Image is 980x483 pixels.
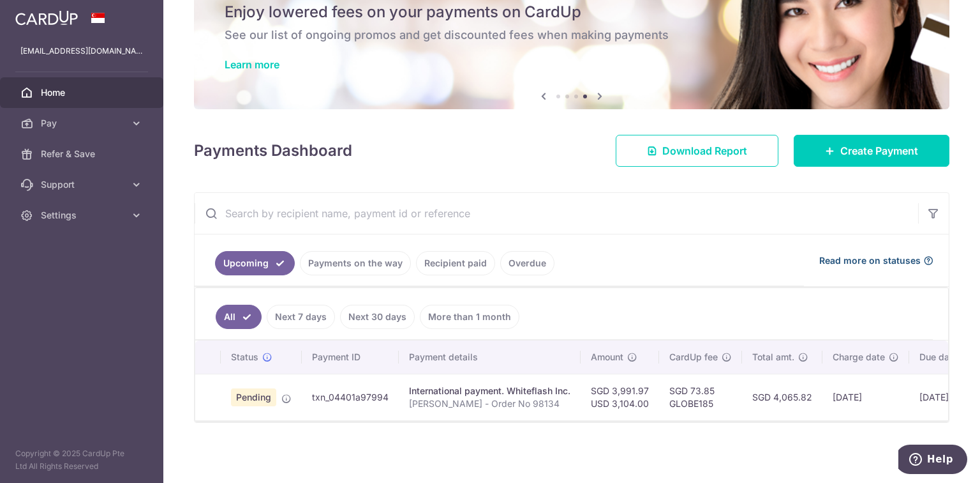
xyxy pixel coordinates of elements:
a: Overdue [500,251,554,275]
a: Upcoming [215,251,295,275]
span: Home [41,86,125,99]
h6: See our list of ongoing promos and get discounted fees when making payments [225,27,919,43]
span: Settings [41,209,125,222]
h4: Payments Dashboard [194,139,352,162]
span: CardUp fee [669,351,718,364]
span: Due date [919,351,958,364]
span: Status [231,351,258,364]
td: [DATE] [822,374,909,420]
span: Amount [591,351,623,364]
td: txn_04401a97994 [302,374,399,420]
td: SGD 4,065.82 [742,374,822,420]
td: SGD 73.85 GLOBE185 [659,374,742,420]
span: Charge date [833,351,885,364]
span: Read more on statuses [819,254,921,267]
td: SGD 3,991.97 USD 3,104.00 [581,374,659,420]
span: Pay [41,117,125,130]
a: Next 30 days [340,305,415,329]
iframe: Opens a widget where you can find more information [898,445,967,477]
a: More than 1 month [420,305,519,329]
span: Refer & Save [41,148,125,160]
a: All [216,305,262,329]
div: International payment. Whiteflash Inc. [409,385,570,397]
span: Download Report [662,143,747,158]
p: [PERSON_NAME] - Order No 98134 [409,397,570,410]
input: Search by recipient name, payment id or reference [195,193,918,234]
a: Create Payment [794,135,949,167]
a: Learn more [225,58,279,71]
span: Support [41,178,125,191]
a: Next 7 days [267,305,335,329]
th: Payment details [399,341,581,374]
th: Payment ID [302,341,399,374]
a: Download Report [616,135,778,167]
a: Payments on the way [300,251,411,275]
a: Read more on statuses [819,254,933,267]
img: CardUp [15,10,78,26]
span: Total amt. [752,351,794,364]
h5: Enjoy lowered fees on your payments on CardUp [225,2,919,22]
span: Create Payment [840,143,918,158]
a: Recipient paid [416,251,495,275]
span: Pending [231,388,276,406]
p: [EMAIL_ADDRESS][DOMAIN_NAME] [20,45,143,57]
